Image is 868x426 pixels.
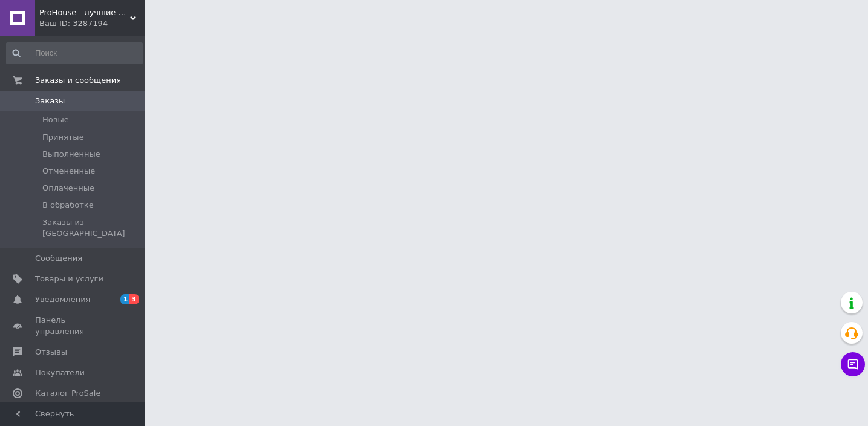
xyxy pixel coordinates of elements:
span: 1 [120,294,130,304]
span: ProHouse - лучшие решения для вашего дома [39,7,130,18]
span: Заказы и сообщения [35,75,121,86]
span: Выполненные [42,149,100,160]
span: Отзывы [35,347,67,358]
span: В обработке [42,200,94,211]
span: Оплаченные [42,183,94,194]
span: Каталог ProSale [35,388,100,399]
span: Уведомления [35,294,90,305]
button: Чат с покупателем [841,352,865,376]
span: Товары и услуги [35,274,103,284]
span: Заказы [35,96,65,106]
span: Панель управления [35,315,112,336]
span: 3 [129,294,139,304]
span: Заказы из [GEOGRAPHIC_DATA] [42,217,142,239]
span: Покупатели [35,367,85,378]
span: Отмененные [42,166,95,177]
input: Поиск [6,42,143,64]
span: Принятые [42,132,84,143]
div: Ваш ID: 3287194 [39,18,145,29]
span: Сообщения [35,253,82,264]
span: Новые [42,114,69,125]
